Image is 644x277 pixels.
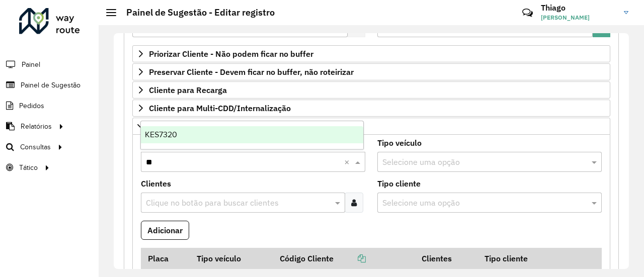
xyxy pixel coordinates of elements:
[21,80,80,90] span: Painel de Sugestão
[141,177,171,190] label: Clientes
[21,121,52,132] span: Relatórios
[132,45,610,62] a: Priorizar Cliente - Não podem ficar no buffer
[273,248,415,269] th: Código Cliente
[517,2,538,24] a: Contato Rápido
[149,86,227,94] span: Cliente para Recarga
[141,221,189,240] button: Adicionar
[149,68,354,76] span: Preservar Cliente - Devem ficar no buffer, não roteirizar
[19,101,44,111] span: Pedidos
[344,156,353,168] span: Clear all
[132,81,610,99] a: Cliente para Recarga
[116,7,275,18] h2: Painel de Sugestão - Editar registro
[334,253,366,263] a: Copiar
[377,137,422,149] label: Tipo veículo
[377,177,421,190] label: Tipo cliente
[22,59,40,70] span: Painel
[132,63,610,80] a: Preservar Cliente - Devem ficar no buffer, não roteirizar
[20,142,51,152] span: Consultas
[149,50,313,58] span: Priorizar Cliente - Não podem ficar no buffer
[415,248,478,269] th: Clientes
[141,248,190,269] th: Placa
[541,13,616,22] span: [PERSON_NAME]
[190,248,273,269] th: Tipo veículo
[477,248,559,269] th: Tipo cliente
[149,104,291,112] span: Cliente para Multi-CDD/Internalização
[140,121,364,149] ng-dropdown-panel: Options list
[19,162,38,173] span: Tático
[132,118,610,135] a: Cliente Retira
[541,3,616,13] h3: Thiago
[145,130,177,139] span: KES7320
[132,100,610,117] a: Cliente para Multi-CDD/Internalização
